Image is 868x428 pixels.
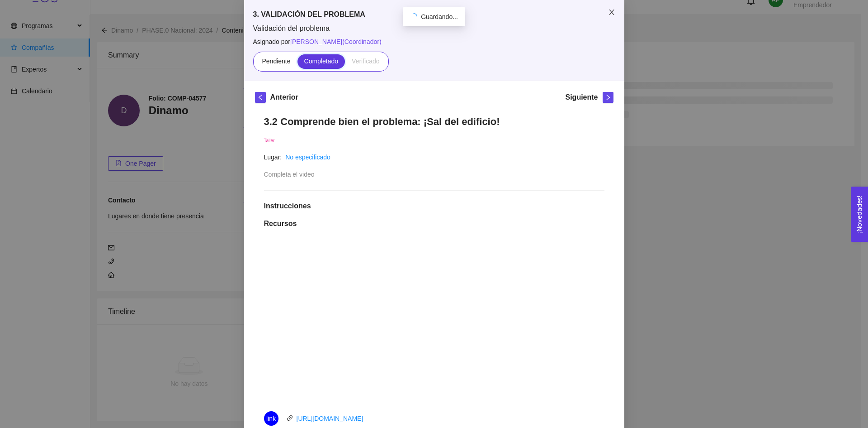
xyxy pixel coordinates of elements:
[264,219,604,228] h1: Recursos
[603,94,613,101] span: right
[285,154,330,161] a: No especificado
[253,37,615,47] span: Asignado por
[289,239,579,402] iframe: 11Alan Sal del Edificio
[253,9,615,20] h5: 3. VALIDACIÓN DEL PROBLEMA
[255,92,266,103] button: left
[264,115,604,128] h1: 3.2 Comprende bien el problema: ¡Sal del edificio!
[287,415,293,421] span: link
[266,411,276,426] span: link
[410,13,417,20] span: loading
[851,187,868,242] button: Open Feedback Widget
[352,58,379,65] span: Verificado
[253,24,615,34] span: Validación del problema
[421,13,458,20] span: Guardando...
[290,38,382,45] span: [PERSON_NAME] ( Coordinador )
[608,9,615,16] span: close
[264,152,282,162] article: Lugar:
[270,92,298,103] h5: Anterior
[264,171,315,178] span: Completa el video
[603,92,613,103] button: right
[565,92,598,103] h5: Siguiente
[255,94,265,101] span: left
[262,58,290,65] span: Pendiente
[264,202,604,211] h1: Instrucciones
[304,58,339,65] span: Completado
[264,138,275,143] span: Taller
[297,415,363,422] a: [URL][DOMAIN_NAME]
